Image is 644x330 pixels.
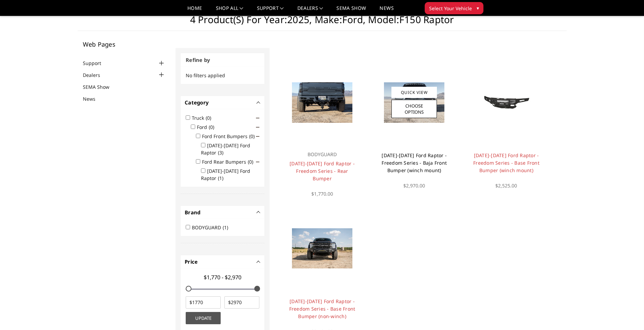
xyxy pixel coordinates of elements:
span: Select Your Vehicle [429,5,472,12]
span: (3) [218,149,223,156]
input: $1770 [186,296,221,309]
button: Update [186,312,221,324]
a: Support [83,60,110,67]
a: Dealers [297,6,323,16]
span: $2,970.00 [403,182,425,189]
a: SEMA Show [83,83,118,90]
span: (0) [209,124,214,130]
label: [DATE]-[DATE] Ford Raptor [201,142,250,156]
a: [DATE]-[DATE] Ford Raptor - Freedom Series - Base Front Bumper (non-winch) [289,298,355,319]
span: (0) [248,159,253,165]
span: (0) [206,115,211,121]
a: Choose Options [391,100,437,118]
a: [DATE]-[DATE] Ford Raptor - Freedom Series - Rear Bumper [290,160,355,182]
label: Truck [192,115,215,121]
span: ▾ [477,4,479,12]
span: No filters applied [186,72,225,79]
h4: Category [185,99,260,106]
a: News [380,6,393,16]
button: - [257,101,260,104]
a: SEMA Show [336,6,366,16]
h4: Brand [185,209,260,216]
span: (1) [218,175,223,181]
a: shop all [216,6,243,16]
span: Click to show/hide children [256,135,259,138]
input: $2970 [224,296,259,309]
label: [DATE]-[DATE] Ford Raptor [201,168,250,181]
h3: Refine by [181,53,264,67]
a: Home [187,6,202,16]
label: Ford Front Bumpers [202,133,259,139]
button: - [257,260,260,263]
h5: Web Pages [83,41,166,47]
span: Click to show/hide children [256,160,259,164]
h4: Price [185,258,260,266]
a: Support [257,6,284,16]
span: Click to show/hide children [256,126,259,129]
span: $1,770.00 [311,191,333,197]
a: Dealers [83,71,109,79]
span: Click to show/hide children [256,116,259,120]
span: (0) [249,133,255,139]
h1: 4 Product(s) for Year:2025, Make:Ford, Model:F150 Raptor [78,14,567,31]
label: BODYGUARD [192,224,232,231]
button: - [257,211,260,214]
a: Quick View [391,87,437,98]
label: Ford Rear Bumpers [202,159,257,165]
a: [DATE]-[DATE] Ford Raptor - Freedom Series - Base Front Bumper (winch mount) [473,152,539,174]
button: Select Your Vehicle [425,2,483,14]
a: News [83,95,104,102]
p: BODYGUARD [288,150,356,159]
label: Ford [197,124,218,130]
span: $2,525.00 [495,182,517,189]
span: (1) [223,224,228,231]
a: [DATE]-[DATE] Ford Raptor - Freedom Series - Baja Front Bumper (winch mount) [382,152,447,174]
